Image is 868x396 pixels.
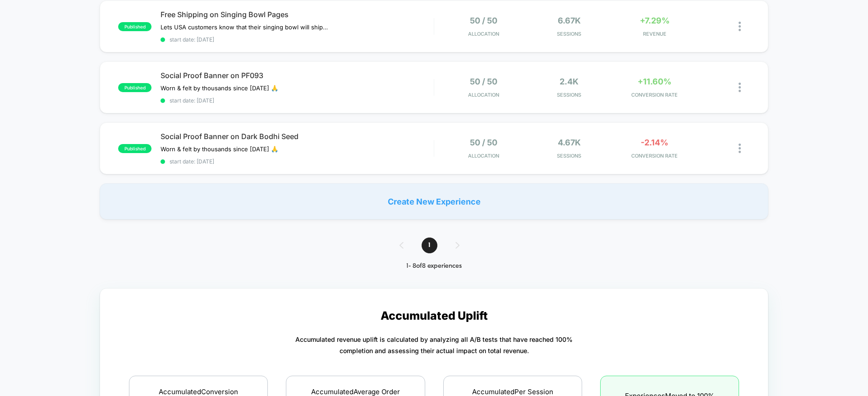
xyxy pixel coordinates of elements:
[739,144,741,153] img: close
[161,145,278,153] span: Worn & felt by thousands since [DATE] 🙏
[558,16,581,25] span: 6.67k
[470,138,497,147] span: 50 / 50
[529,153,610,159] span: Sessions
[614,153,695,159] span: CONVERSION RATE
[161,97,433,104] span: start date: [DATE]
[161,132,433,141] span: Social Proof Banner on Dark Bodhi Seed
[470,77,497,86] span: 50 / 50
[638,77,671,86] span: +11.60%
[470,16,497,25] span: 50 / 50
[422,238,437,253] span: 1
[558,138,581,147] span: 4.67k
[161,71,433,80] span: Social Proof Banner on PF093
[468,31,499,37] span: Allocation
[640,16,670,25] span: +7.29%
[739,83,741,92] img: close
[739,22,741,31] img: close
[529,31,610,37] span: Sessions
[118,144,152,153] span: published
[161,158,433,165] span: start date: [DATE]
[161,23,328,31] span: Lets USA customers know that their singing﻿ bowl will ship free via 2-3 day mail
[468,153,499,159] span: Allocation
[118,22,152,31] span: published
[529,92,610,98] span: Sessions
[161,84,278,92] span: Worn & felt by thousands since [DATE] 🙏
[100,183,768,219] div: Create New Experience
[295,334,573,356] p: Accumulated revenue uplift is calculated by analyzing all A/B tests that have reached 100% comple...
[118,83,152,92] span: published
[641,138,668,147] span: -2.14%
[161,10,433,19] span: Free Shipping on Singing Bowl Pages
[381,309,488,322] p: Accumulated Uplift
[468,92,499,98] span: Allocation
[161,36,433,43] span: start date: [DATE]
[614,31,695,37] span: REVENUE
[614,92,695,98] span: CONVERSION RATE
[560,77,579,86] span: 2.4k
[390,262,478,270] div: 1 - 8 of 8 experiences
